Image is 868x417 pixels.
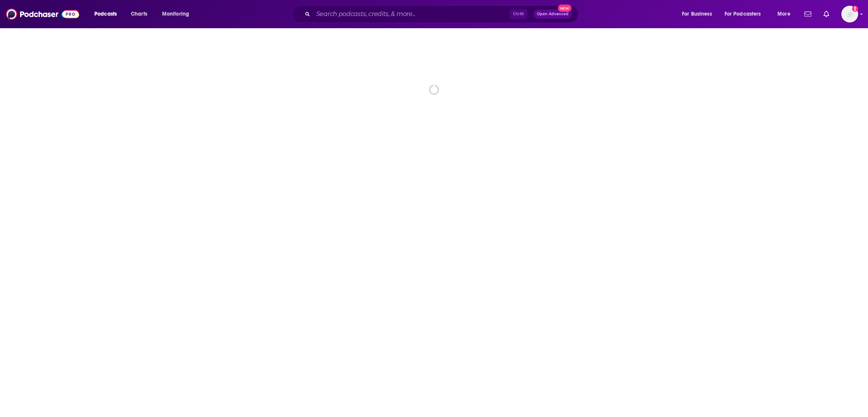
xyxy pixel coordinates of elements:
button: Open AdvancedNew [534,10,572,19]
span: More [777,9,790,19]
div: Search podcasts, credits, & more... [299,5,586,23]
input: Search podcasts, credits, & more... [313,8,510,20]
a: Show notifications dropdown [820,8,832,21]
span: Podcasts [94,9,117,19]
span: Monitoring [162,9,189,19]
button: open menu [157,8,199,20]
span: Logged in as LindaBurns [841,6,858,22]
span: New [558,5,572,12]
span: For Business [682,9,712,19]
button: open menu [677,8,721,20]
img: User Profile [841,6,858,22]
svg: Add a profile image [852,6,858,12]
button: open menu [772,8,800,20]
span: Ctrl K [510,9,527,19]
button: open menu [720,8,772,20]
button: open menu [89,8,127,20]
a: Charts [126,8,152,20]
span: Charts [131,9,147,19]
span: For Podcasters [725,9,761,19]
a: Show notifications dropdown [801,8,814,21]
button: Show profile menu [841,6,858,22]
img: Podchaser - Follow, Share and Rate Podcasts [6,7,79,21]
span: Open Advanced [537,12,569,16]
